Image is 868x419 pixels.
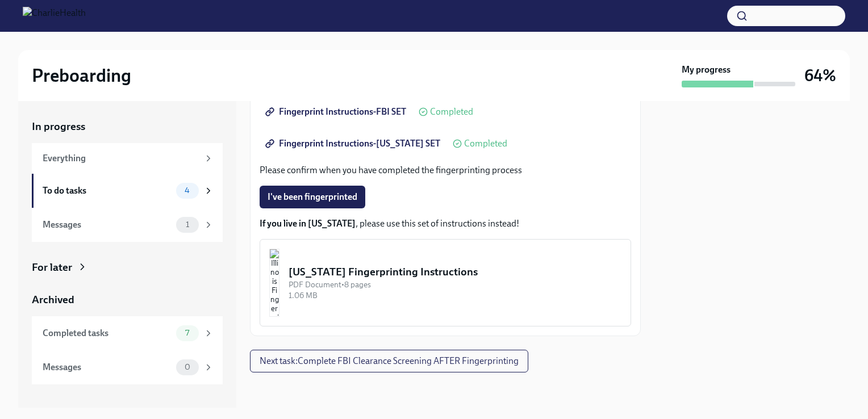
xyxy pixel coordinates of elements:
[289,290,621,301] div: 1.06 MB
[464,139,507,148] span: Completed
[260,132,448,155] a: Fingerprint Instructions-[US_STATE] SET
[32,260,223,275] a: For later
[43,152,199,165] div: Everything
[268,106,406,118] span: Fingerprint Instructions-FBI SET
[32,208,223,242] a: Messages1
[260,164,631,177] p: Please confirm when you have completed the fingerprinting process
[804,65,836,86] h3: 64%
[289,265,621,279] div: [US_STATE] Fingerprinting Instructions
[260,239,631,326] button: [US_STATE] Fingerprinting InstructionsPDF Document•8 pages1.06 MB
[43,219,172,231] div: Messages
[260,355,519,367] span: Next task : Complete FBI Clearance Screening AFTER Fingerprinting
[32,174,223,208] a: To do tasks4
[32,316,223,350] a: Completed tasks7
[268,138,440,149] span: Fingerprint Instructions-[US_STATE] SET
[260,218,356,229] strong: If you live in [US_STATE]
[32,350,223,384] a: Messages0
[43,327,172,340] div: Completed tasks
[260,100,414,123] a: Fingerprint Instructions-FBI SET
[682,64,731,76] strong: My progress
[32,143,223,174] a: Everything
[43,185,172,197] div: To do tasks
[250,350,528,372] button: Next task:Complete FBI Clearance Screening AFTER Fingerprinting
[32,292,223,307] a: Archived
[178,329,196,337] span: 7
[268,191,357,203] span: I've been fingerprinted
[32,64,131,87] h2: Preboarding
[32,119,223,134] a: In progress
[260,186,365,208] button: I've been fingerprinted
[23,7,86,25] img: CharlieHealth
[269,249,279,317] img: Illinois Fingerprinting Instructions
[179,220,196,229] span: 1
[178,363,197,371] span: 0
[260,217,631,230] p: , please use this set of instructions instead!
[430,107,473,116] span: Completed
[289,279,621,290] div: PDF Document • 8 pages
[178,186,197,195] span: 4
[32,260,72,275] div: For later
[43,361,172,374] div: Messages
